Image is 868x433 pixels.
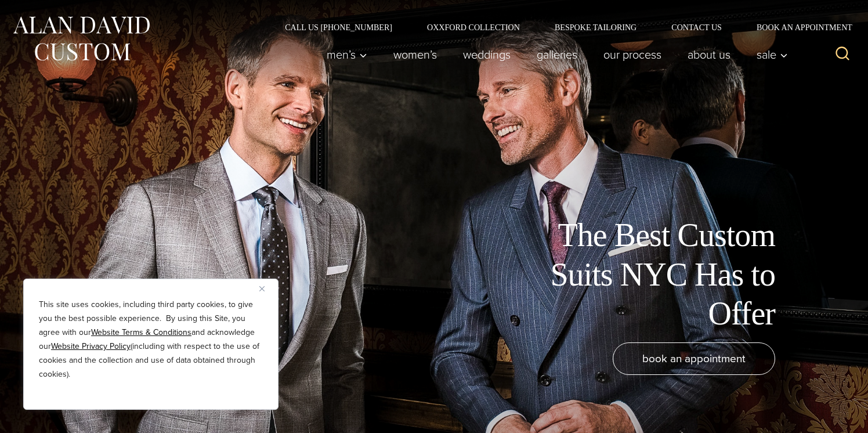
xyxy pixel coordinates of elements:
a: Website Terms & Conditions [91,326,191,338]
a: Book an Appointment [739,23,856,31]
a: Bespoke Tailoring [537,23,654,31]
span: Sale [757,49,788,60]
img: Alan David Custom [12,13,151,64]
span: book an appointment [642,350,746,367]
a: Our Process [591,43,675,66]
h1: The Best Custom Suits NYC Has to Offer [514,216,775,333]
nav: Secondary Navigation [267,23,856,31]
a: About Us [675,43,744,66]
nav: Primary Navigation [314,43,794,66]
a: Oxxford Collection [410,23,537,31]
a: Website Privacy Policy [51,340,131,352]
a: book an appointment [613,342,775,375]
a: Women’s [381,43,450,66]
a: weddings [450,43,524,66]
span: Men’s [327,49,367,60]
a: Call Us [PHONE_NUMBER] [267,23,410,31]
img: Close [259,286,265,291]
button: Close [259,282,273,295]
a: Contact Us [654,23,739,31]
button: View Search Form [829,41,856,68]
p: This site uses cookies, including third party cookies, to give you the best possible experience. ... [39,298,263,381]
a: Galleries [524,43,591,66]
